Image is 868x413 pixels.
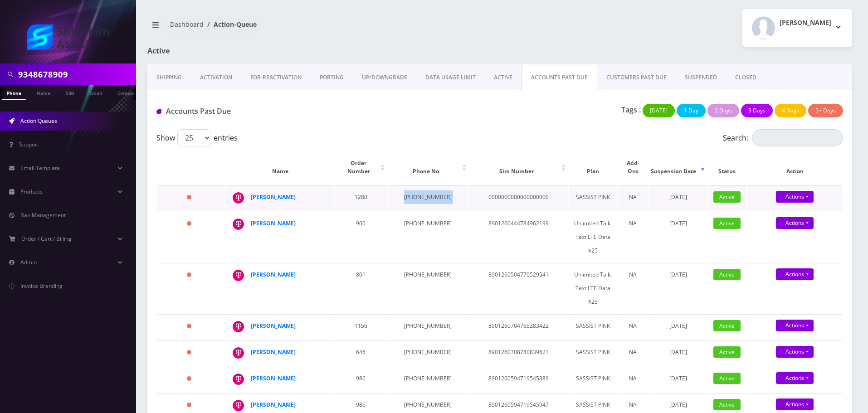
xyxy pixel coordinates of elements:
button: 2 Days [707,104,739,117]
span: Active [713,346,741,358]
span: Active [713,373,741,384]
td: 801 [335,263,387,313]
a: FOR-REActivation [241,64,311,91]
li: Action-Queue [204,19,257,29]
td: 960 [335,212,387,262]
span: Active [713,218,741,229]
td: Unlimited Talk, Text LTE Data $25 [569,263,616,313]
a: [PERSON_NAME] [251,219,296,227]
button: 3 Days [741,104,773,117]
a: [PERSON_NAME] [251,401,296,408]
th: Order Number: activate to sort column ascending [335,150,387,185]
td: [PHONE_NUMBER] [388,340,468,366]
label: Search: [723,129,843,146]
div: NA [622,398,644,412]
td: [DATE] [649,314,707,340]
a: SIM [61,85,78,99]
a: Dashboard [170,20,204,29]
td: [DATE] [649,340,707,366]
a: Activation [191,64,241,91]
td: [DATE] [649,367,707,392]
td: SASSIST PINK [569,367,616,392]
span: Invoice Branding [20,282,63,290]
td: [PHONE_NUMBER] [388,263,468,313]
button: 1 Day [677,104,706,117]
span: Order / Cart / Billing [21,235,72,243]
td: 8901260704765283422 [469,314,568,340]
td: [DATE] [649,185,707,211]
a: Actions [776,217,814,229]
td: 1280 [335,185,387,211]
a: ACTIVE [485,64,522,91]
a: DATA USAGE LIMIT [416,64,485,91]
div: NA [622,319,644,333]
td: 8901260504779529541 [469,263,568,313]
span: Active [713,320,741,331]
td: Unlimited Talk, Text LTE Data $25 [569,212,616,262]
span: Active [713,399,741,410]
div: NA [622,372,644,385]
th: Sim Number: activate to sort column ascending [469,150,568,185]
td: 8901260594719545889 [469,367,568,392]
td: SASSIST PINK [569,314,616,340]
a: Actions [776,320,814,331]
td: [DATE] [649,212,707,262]
div: NA [622,345,644,359]
a: [PERSON_NAME] [251,271,296,278]
td: [PHONE_NUMBER] [388,367,468,392]
th: Name [226,150,334,185]
button: [PERSON_NAME] [742,9,852,47]
a: CUSTOMERS PAST DUE [597,64,676,91]
td: 8901260708780839621 [469,340,568,366]
a: Actions [776,268,814,280]
th: Phone No: activate to sort column ascending [388,150,468,185]
nav: breadcrumb [147,15,493,41]
a: Shipping [147,64,191,91]
h1: Active [147,47,373,55]
select: Showentries [177,129,211,146]
td: 986 [335,367,387,392]
a: Company [113,85,143,99]
span: Admin [20,258,37,266]
h2: [PERSON_NAME] [780,19,831,27]
td: SASSIST PINK [569,185,616,211]
span: Support [19,141,39,148]
input: Search in Company [18,66,134,83]
a: [PERSON_NAME] [251,348,296,356]
a: SUSPENDED [676,64,726,91]
a: CLOSED [726,64,766,91]
a: ACCOUNTS PAST DUE [522,64,597,91]
img: Shluchim Assist [27,24,109,50]
th: Action [747,150,842,185]
span: Active [713,191,741,203]
img: Accounts Past Due [156,109,161,114]
span: Ban Management [20,211,66,219]
span: Active [713,269,741,280]
a: Name [32,85,55,99]
div: NA [622,190,644,204]
a: Phone [2,85,26,100]
span: Email Template [20,164,60,172]
h1: Accounts Past Due [156,107,376,116]
label: Show entries [156,129,238,146]
a: UP/DOWNGRADE [353,64,416,91]
a: PORTING [311,64,353,91]
input: Search: [752,129,843,146]
a: Email [85,85,107,99]
td: [DATE] [649,263,707,313]
button: [DATE] [643,104,675,117]
a: Actions [776,398,814,410]
a: [PERSON_NAME] [251,374,296,382]
button: 5+ Days [808,104,843,117]
th: Suspension Date [649,150,707,185]
p: Tags : [621,104,641,115]
a: [PERSON_NAME] [251,193,296,201]
td: [PHONE_NUMBER] [388,314,468,340]
td: 8901260444784962199 [469,212,568,262]
a: Actions [776,372,814,384]
td: 1156 [335,314,387,340]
